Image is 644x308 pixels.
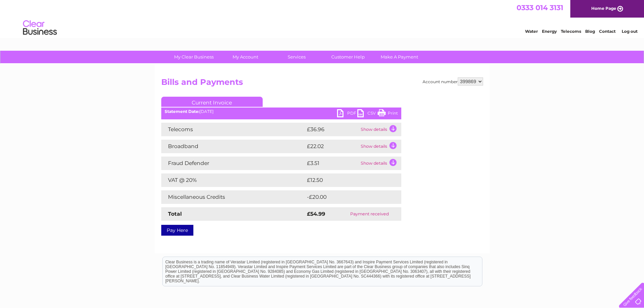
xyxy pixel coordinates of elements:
a: Pay Here [161,225,193,236]
td: Payment received [338,207,401,221]
a: Current Invoice [161,97,263,107]
a: My Clear Business [166,51,222,63]
a: My Account [217,51,273,63]
a: Print [378,109,398,119]
a: Energy [542,29,557,34]
strong: £54.99 [307,211,325,217]
a: 0333 014 3131 [517,3,563,12]
td: £22.02 [305,140,359,153]
a: Contact [599,29,616,34]
a: Telecoms [561,29,581,34]
h2: Bills and Payments [161,77,483,90]
td: £12.50 [305,173,387,187]
a: CSV [357,109,378,119]
td: Fraud Defender [161,157,305,170]
img: logo.png [23,18,57,38]
a: Blog [585,29,595,34]
td: Show details [359,140,401,153]
td: Broadband [161,140,305,153]
div: [DATE] [161,109,401,114]
div: Clear Business is a trading name of Verastar Limited (registered in [GEOGRAPHIC_DATA] No. 3667643... [163,4,482,33]
a: Customer Help [320,51,376,63]
td: £36.96 [305,123,359,136]
strong: Total [168,211,182,217]
td: Miscellaneous Credits [161,190,305,204]
a: Make A Payment [372,51,427,63]
b: Statement Date: [165,109,199,114]
a: Services [269,51,325,63]
a: Log out [622,29,638,34]
td: Show details [359,157,401,170]
td: -£20.00 [305,190,389,204]
td: VAT @ 20% [161,173,305,187]
a: PDF [337,109,357,119]
td: Show details [359,123,401,136]
div: Account number [423,77,483,86]
td: £3.51 [305,157,359,170]
a: Water [525,29,538,34]
td: Telecoms [161,123,305,136]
